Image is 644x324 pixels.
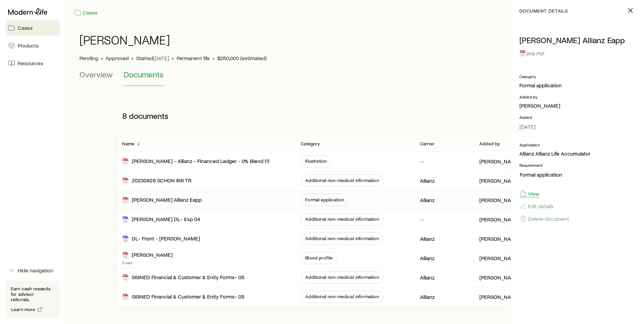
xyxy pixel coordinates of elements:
span: Hide navigation [18,267,53,274]
p: Allianz [420,235,435,242]
span: • [172,55,174,61]
span: [DATE] [519,123,535,130]
p: [PERSON_NAME] [479,255,520,262]
span: Overview [79,70,113,79]
p: Allianz [420,177,435,184]
span: • [131,55,133,61]
p: Application [519,142,636,147]
a: Products [5,38,60,53]
button: View [519,190,540,197]
div: 2KB PDF [519,48,636,60]
p: Allianz [420,293,435,300]
a: Resources [5,56,60,71]
p: Earn cash rewards for advisor referrals. [11,286,54,302]
p: [PERSON_NAME] [479,235,520,242]
span: Formal application [305,197,344,202]
p: Allianz [420,255,435,262]
span: Additional non-medical information [305,216,379,222]
button: Delete document [519,215,569,222]
span: Learn more [11,307,36,312]
div: SIGNED Financial & Customer & Enity Forms- 05 [122,293,244,301]
span: Products [18,42,39,49]
span: [DATE] [153,55,169,61]
span: documents [129,111,168,121]
p: document details [519,8,568,14]
p: [PERSON_NAME] [479,293,520,300]
span: Additional non-medical information [305,294,379,299]
span: Approved [106,55,129,61]
span: • [213,55,215,61]
p: Exam [122,260,172,265]
h1: [PERSON_NAME] [79,33,170,47]
p: Started [136,55,169,61]
p: [PERSON_NAME] [479,197,520,203]
div: [PERSON_NAME] [122,251,172,259]
p: Pending [79,55,98,61]
p: — [420,158,424,165]
span: 8 [122,111,127,121]
div: [PERSON_NAME] DL- Exp 04 [122,216,200,223]
a: Formal application [519,172,563,178]
p: Added [519,114,636,120]
div: Case details tabs [79,70,630,86]
button: Edit details [519,202,554,210]
button: Hide navigation [5,263,60,278]
span: Additional non-medical information [305,178,379,183]
span: Additional non-medical information [305,236,379,241]
span: Blood profile [305,255,333,260]
a: Cases [74,9,98,17]
p: [PERSON_NAME] [479,177,520,184]
p: [PERSON_NAME] [519,102,636,109]
p: — [420,216,424,223]
p: Requirement [519,162,636,168]
p: [PERSON_NAME] [479,274,520,281]
p: Carrier [420,141,435,146]
div: Allianz Allianz Life Accumulator [519,150,590,157]
span: Illustration [305,158,327,164]
div: Earn cash rewards for advisor referrals.Learn more [5,281,60,319]
p: Category [301,141,320,146]
p: Added by [519,94,636,100]
p: [PERSON_NAME] [479,158,520,165]
span: $250,000 (estimated) [217,55,266,61]
p: [PERSON_NAME] Allianz Eapp [519,35,636,45]
p: Category [519,74,636,79]
span: Resources [18,60,43,67]
p: Name [122,141,134,146]
span: Permanent life [177,55,210,61]
span: • [101,55,103,61]
p: Formal application [519,82,636,89]
div: SIGNED Financial & Customer & Enity Forms- 05 [122,274,244,282]
div: 20230828 SCHON IRR TR [122,177,191,185]
p: [PERSON_NAME] [479,216,520,223]
div: DL- Front - [PERSON_NAME] [122,235,200,243]
p: Added by [479,141,500,146]
a: Allianz Allianz Life Accumulator [519,150,590,157]
span: Documents [124,70,164,79]
span: Additional non-medical information [305,274,379,280]
a: Cases [5,20,60,35]
div: [PERSON_NAME] - Allianz - Financed Ledger - 0% Blend (1) [122,158,269,165]
p: Allianz [420,274,435,281]
p: Allianz [420,197,435,203]
span: Cases [18,24,33,31]
div: [PERSON_NAME] Allianz Eapp [122,196,202,204]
